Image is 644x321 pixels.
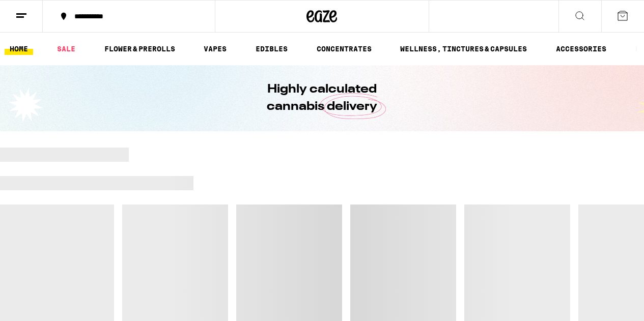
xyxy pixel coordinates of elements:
h1: Highly calculated cannabis delivery [238,81,406,115]
a: CONCENTRATES [312,43,377,55]
a: FLOWER & PREROLLS [99,43,180,55]
a: HOME [5,43,33,55]
a: ACCESSORIES [551,43,611,55]
a: WELLNESS, TINCTURES & CAPSULES [395,43,532,55]
a: EDIBLES [250,43,293,55]
a: VAPES [199,43,232,55]
a: SALE [52,43,80,55]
